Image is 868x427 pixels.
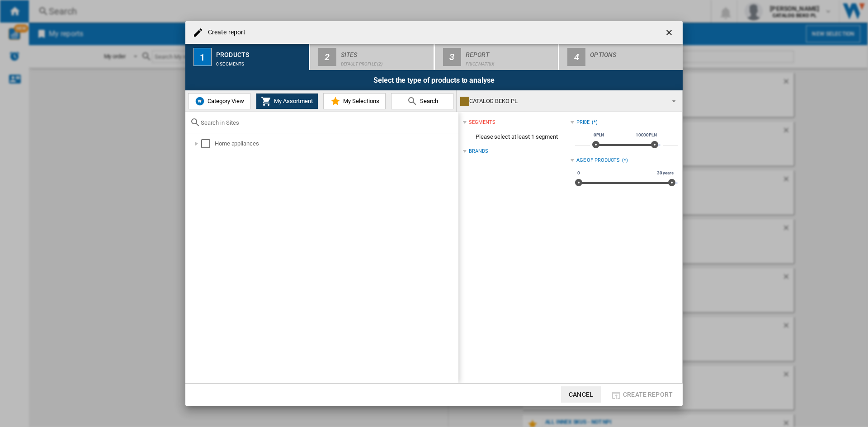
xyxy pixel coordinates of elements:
[576,157,620,164] div: Age of products
[201,139,215,148] md-checkbox: Select
[576,169,581,177] span: 0
[188,93,250,109] button: Category View
[608,386,675,403] button: Create report
[341,98,379,104] span: My Selections
[592,131,606,139] span: 0PLN
[656,169,675,177] span: 30 years
[194,96,205,107] img: wiser-icon-blue.png
[341,47,430,57] div: Sites
[567,48,585,66] div: 4
[318,48,336,66] div: 2
[215,139,457,148] div: Home appliances
[193,48,212,66] div: 1
[310,44,434,70] button: 2 Sites Default profile (2)
[590,47,679,57] div: Options
[418,98,438,104] span: Search
[201,119,454,126] input: Search in Sites
[391,93,453,109] button: Search
[323,93,386,109] button: My Selections
[469,119,495,126] div: segments
[185,70,683,90] div: Select the type of products to analyse
[661,23,679,42] button: getI18NText('BUTTONS.CLOSE_DIALOG')
[576,119,590,126] div: Price
[205,98,244,104] span: Category View
[216,57,305,66] div: 0 segments
[216,47,305,57] div: Products
[435,44,559,70] button: 3 Report Price Matrix
[256,93,318,109] button: My Assortment
[272,98,313,104] span: My Assortment
[469,148,488,155] div: Brands
[466,57,555,66] div: Price Matrix
[623,391,673,398] span: Create report
[466,47,555,57] div: Report
[341,57,430,66] div: Default profile (2)
[665,28,675,39] ng-md-icon: getI18NText('BUTTONS.CLOSE_DIALOG')
[460,95,664,108] div: CATALOG BEKO PL
[443,48,461,66] div: 3
[559,44,683,70] button: 4 Options
[634,131,658,139] span: 10000PLN
[463,128,570,145] span: Please select at least 1 segment
[185,44,310,70] button: 1 Products 0 segments
[561,386,601,403] button: Cancel
[203,28,245,37] h4: Create report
